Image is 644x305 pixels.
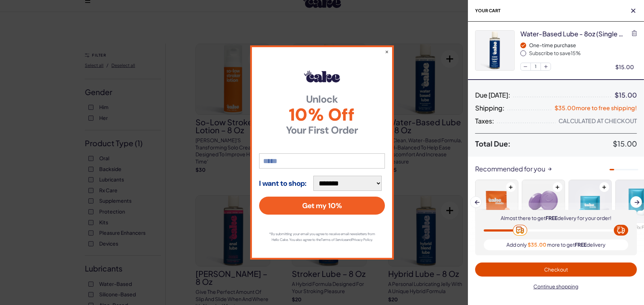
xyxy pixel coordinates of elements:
span: FREE [575,241,586,248]
div: One-time purchase [529,42,637,49]
span: $35.00 [528,242,546,248]
div: $15.00 [615,63,637,71]
span: $35.00 more to free shipping! [555,104,637,112]
button: Continue shopping [475,279,637,293]
button: Checkout [475,263,637,277]
img: Stamina – Last Longer [522,180,565,223]
div: Add only more to get delivery [484,239,628,250]
span: 1 [531,63,541,70]
span: Checkout [544,266,568,273]
a: Libido Lift Rx For HerLibido Lift Rx For Her$54 [569,180,612,236]
img: Libido Lift Rx For Her [569,180,611,223]
div: water-based lube - 8oz (single bottle) [520,29,624,38]
div: Almost there to get delivery for your order! [501,215,611,221]
div: $15.00 [615,91,637,99]
span: Shipping: [475,104,505,112]
div: Calculated at Checkout [558,117,637,125]
span: Taxes: [475,117,494,125]
span: Total Due: [475,139,613,148]
div: Recommended for you [468,165,644,172]
a: Cake ED MedsCake ED Meds$54 [475,180,518,236]
span: $15.00 [613,139,637,148]
span: Due [DATE]: [475,91,510,99]
img: bulklubes_Artboard15.jpg [475,31,514,70]
span: Continue shopping [534,283,579,290]
div: Subscribe to save 15 % [529,50,637,57]
img: Cake ED Meds [475,180,518,223]
a: Stamina – Last LongerStamina – Last Longer$54 [522,180,565,241]
span: FREE [546,215,557,221]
